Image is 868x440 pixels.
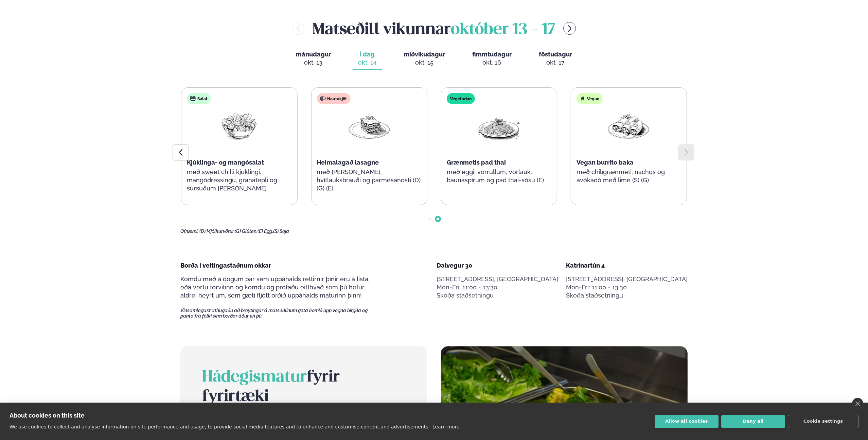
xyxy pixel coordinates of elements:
div: Nautakjöt [317,93,350,104]
span: Kjúklinga- og mangósalat [187,159,264,166]
span: Grænmetis pad thai [447,159,506,166]
span: fimmtudagur [472,51,512,58]
img: beef.svg [320,96,325,101]
span: Komdu með á dögum þar sem uppáhalds réttirnir þínir eru á lista, eða vertu forvitinn og komdu og ... [180,275,370,299]
span: Hádegismatur [202,370,307,385]
span: Go to slide 1 [428,218,431,220]
div: Vegetarian [447,93,475,104]
span: Borða í veitingastaðnum okkar [180,262,271,269]
h2: fyrir fyrirtæki [202,368,405,406]
button: menu-btn-right [563,22,576,35]
span: Go to slide 2 [437,218,439,220]
span: miðvikudagur [404,51,445,58]
img: Spagetti.png [477,109,521,141]
div: Dalvegur 30 [437,261,558,270]
div: okt. 13 [296,58,331,67]
button: fimmtudagur okt. 16 [467,48,517,70]
a: Skoða staðsetningu [566,291,623,300]
div: okt. 17 [539,58,572,67]
img: Salad.png [217,109,261,141]
h2: Matseðill vikunnar [313,17,555,39]
p: með sweet chilli kjúklingi, mangódressingu, granatepli og súrsuðum [PERSON_NAME] [187,168,291,192]
img: Lasagna.png [347,109,391,141]
p: með [PERSON_NAME], hvítlauksbrauði og parmesanosti (D) (G) (E) [317,168,421,192]
img: Enchilada.png [607,109,651,141]
span: október 13 - 17 [451,22,555,37]
img: Vegan.svg [580,96,585,101]
span: Heimalagað lasagne [317,159,379,166]
p: We use cookies to collect and analyse information on site performance and usage, to provide socia... [10,424,430,429]
span: mánudagur [296,51,331,58]
div: Mon-Fri: 11:00 - 13:30 [566,283,688,291]
img: salad.svg [190,96,196,101]
div: okt. 16 [472,58,512,67]
span: (G) Glúten, [235,229,258,234]
span: Vegan burrito baka [577,159,634,166]
p: [STREET_ADDRESS], [GEOGRAPHIC_DATA] [566,275,688,283]
button: menu-btn-left [292,22,304,35]
p: með chilígrænmeti, nachos og avókadó með lime (S) (G) [577,168,681,184]
button: Allow all cookies [655,415,719,428]
button: Í dag okt. 14 [353,48,382,70]
button: miðvikudagur okt. 15 [398,48,450,70]
a: Learn more [432,424,460,429]
div: Katrínartún 4 [566,261,688,270]
a: close [852,398,863,409]
strong: About cookies on this site [10,412,85,419]
span: (E) Egg, [258,229,273,234]
span: Ofnæmi: [180,229,198,234]
button: mánudagur okt. 13 [290,48,336,70]
button: föstudagur okt. 17 [533,48,578,70]
div: Mon-Fri: 11:00 - 13:30 [437,283,558,291]
p: með eggi, vorrúllum, vorlauk, baunaspírum og pad thai-sósu (E) [447,168,551,184]
span: föstudagur [539,51,572,58]
div: okt. 14 [358,58,376,67]
span: (S) Soja [273,229,289,234]
span: Í dag [358,50,376,58]
p: [STREET_ADDRESS], [GEOGRAPHIC_DATA] [437,275,558,283]
div: okt. 15 [404,58,445,67]
span: Vinsamlegast athugaðu að breytingar á matseðlinum geta komið upp vegna birgða og panta frá fólki ... [180,308,379,319]
div: Vegan [577,93,603,104]
a: Skoða staðsetningu [437,291,494,300]
button: Cookie settings [788,415,858,428]
span: (D) Mjólkurvörur, [199,229,235,234]
div: Salat [187,93,211,104]
button: Deny all [721,415,785,428]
